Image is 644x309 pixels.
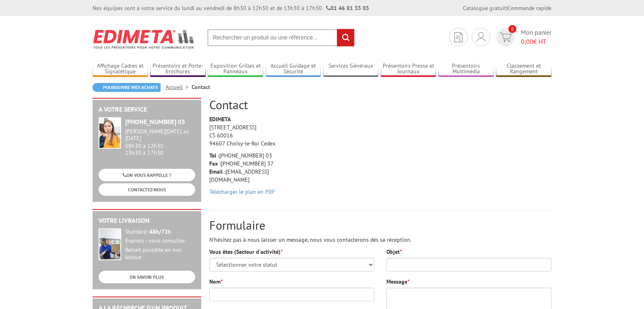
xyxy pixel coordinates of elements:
[209,236,551,244] p: N'hésitez pas à nous laisser un message, nous vous contacterons dès sa réception.
[500,33,512,42] img: devis rapide
[463,4,551,12] div: |
[266,62,321,76] a: Accueil Guidage et Sécurité
[386,248,402,256] label: Objet
[508,4,551,12] a: Commande rapide
[477,32,485,42] img: devis rapide
[496,62,551,76] a: Classement et Rangement
[99,117,121,149] img: widget-service.jpg
[508,25,516,33] span: 0
[209,151,286,184] p: [PHONE_NUMBER] 03 [PHONE_NUMBER] 37 [EMAIL_ADDRESS][DOMAIN_NAME]
[209,116,231,123] strong: EDIMETA
[386,278,409,286] label: Message
[326,4,369,12] strong: 01 46 81 33 03
[93,83,161,92] a: Poursuivre mes achats
[207,29,355,46] input: Rechercher un produit ou une référence...
[463,4,506,12] a: Catalogue gratuit
[192,83,210,91] li: Contact
[125,237,195,245] div: Express : nous consulter
[323,62,379,76] a: Services Généraux
[521,28,551,46] span: Mon panier
[125,247,195,261] div: Retrait possible en nos locaux
[521,37,551,46] span: € HT
[454,32,462,42] img: devis rapide
[165,83,192,91] a: Accueil
[209,248,283,256] label: Vous êtes (Secteur d'activité)
[125,128,195,156] div: 08h30 à 12h30 13h30 à 17h30
[438,62,494,76] a: Présentoirs Multimédia
[381,62,436,76] a: Présentoirs Presse et Journaux
[93,4,369,12] div: Nos équipes sont à votre service du lundi au vendredi de 8h30 à 12h30 et de 13h30 à 17h30
[149,228,171,235] strong: 48h/72h
[209,98,551,111] h2: Contact
[99,183,195,196] a: CONTACTEZ-NOUS
[125,128,195,142] div: [PERSON_NAME][DATE] au [DATE]
[209,115,286,147] p: [STREET_ADDRESS] CS 60016 94607 Choisy-le-Roi Cedex
[209,278,223,286] label: Nom
[99,228,121,260] img: widget-livraison.jpg
[99,217,195,224] h2: Votre livraison
[209,168,226,175] strong: Email :
[125,228,195,236] div: Standard :
[93,24,195,54] img: Edimeta
[125,118,185,126] strong: [PHONE_NUMBER] 03
[99,169,195,181] a: ON VOUS RAPPELLE ?
[209,152,219,159] strong: Tel :
[337,29,354,46] input: rechercher
[209,160,221,167] strong: Fax :
[208,62,263,76] a: Exposition Grilles et Panneaux
[93,62,148,76] a: Affichage Cadres et Signalétique
[521,37,533,46] span: 0,00
[209,218,551,232] h2: Formulaire
[150,62,206,76] a: Présentoirs et Porte-brochures
[209,188,275,195] a: Télécharger le plan en PDF
[494,28,551,46] a: devis rapide 0 Mon panier 0,00€ HT
[99,106,195,113] h2: A votre service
